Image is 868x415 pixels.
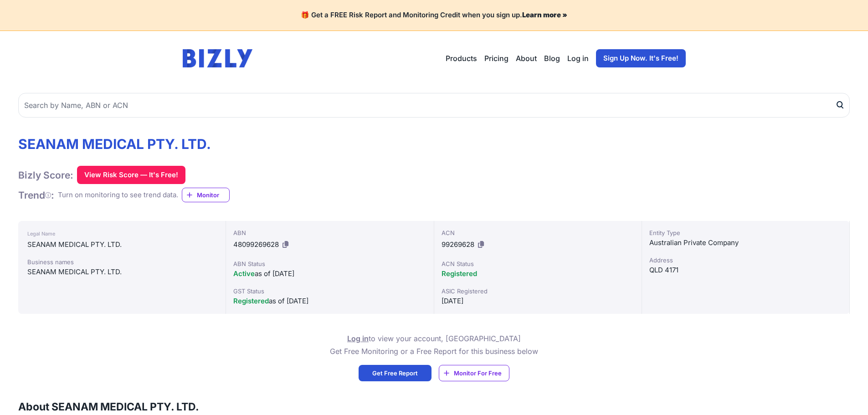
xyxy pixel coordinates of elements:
[58,190,178,200] div: Turn on monitoring to see trend data.
[439,365,509,381] a: Monitor For Free
[233,287,426,296] div: GST Status
[442,269,477,278] span: Registered
[233,240,279,249] span: 48099269628
[649,256,842,265] div: Address
[77,166,185,184] button: View Risk Score — It's Free!
[442,296,634,307] div: [DATE]
[522,10,567,19] a: Learn more »
[567,53,589,64] a: Log in
[27,266,216,277] div: SEANAM MEDICAL PTY. LTD.
[197,190,229,200] span: Monitor
[649,265,842,276] div: QLD 4171
[18,93,850,118] input: Search by Name, ABN or ACN
[372,369,418,378] span: Get Free Report
[18,136,230,152] h1: SEANAM MEDICAL PTY. LTD.
[233,228,426,237] div: ABN
[233,259,426,268] div: ABN Status
[182,188,230,202] a: Monitor
[442,287,634,296] div: ASIC Registered
[233,269,255,278] span: Active
[27,239,216,250] div: SEANAM MEDICAL PTY. LTD.
[347,334,369,343] a: Log in
[27,257,216,266] div: Business names
[442,259,634,268] div: ACN Status
[11,11,857,20] h4: 🎁 Get a FREE Risk Report and Monitoring Credit when you sign up.
[596,49,686,67] a: Sign Up Now. It's Free!
[442,240,474,249] span: 99269628
[233,296,426,307] div: as of [DATE]
[544,53,560,64] a: Blog
[359,365,431,381] a: Get Free Report
[442,228,634,237] div: ACN
[330,332,538,358] p: to view your account, [GEOGRAPHIC_DATA] Get Free Monitoring or a Free Report for this business below
[18,189,54,201] h1: Trend :
[233,268,426,279] div: as of [DATE]
[484,53,508,64] a: Pricing
[446,53,477,64] button: Products
[649,228,842,237] div: Entity Type
[27,228,216,239] div: Legal Name
[516,53,537,64] a: About
[454,369,502,378] span: Monitor For Free
[649,237,842,248] div: Australian Private Company
[233,297,269,305] span: Registered
[18,169,73,181] h1: Bizly Score:
[18,400,850,414] h3: About SEANAM MEDICAL PTY. LTD.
